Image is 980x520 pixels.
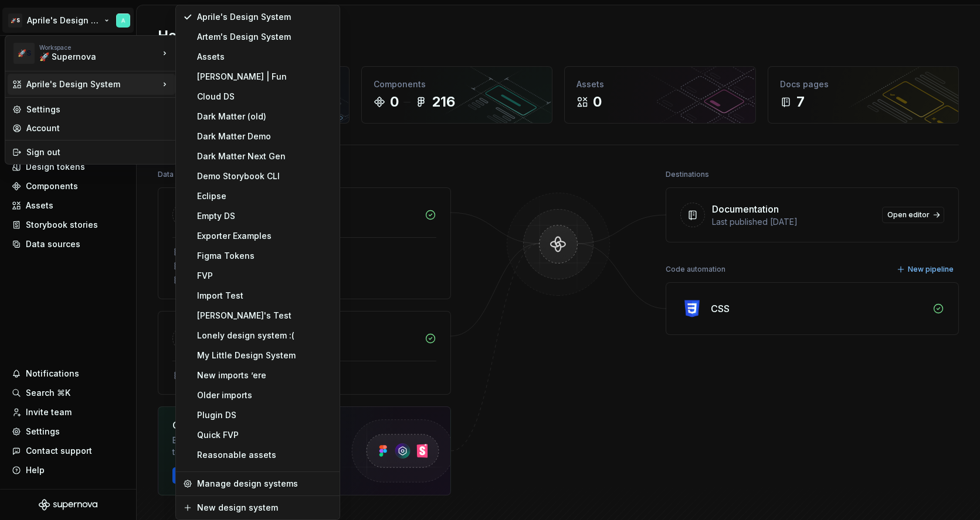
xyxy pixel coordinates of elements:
div: Figma Tokens [197,250,333,262]
div: Plugin DS [197,409,333,421]
div: Import Test [197,290,333,302]
div: Quick FVP [197,429,333,441]
div: Settings [26,104,171,115]
div: Empty DS [197,210,333,222]
div: [PERSON_NAME]'s Test [197,310,333,321]
div: 🚀S [13,43,35,64]
div: Cloud DS [197,91,333,102]
div: Reasonable assets [197,449,333,461]
div: Workspace [39,44,159,51]
div: Dark Matter Next Gen [197,150,333,162]
div: Aprile's Design System [26,78,159,90]
div: Assets [197,51,333,63]
div: Demo Storybook CLI [197,170,333,182]
div: New design system [197,502,333,514]
div: Exporter Examples [197,230,333,242]
div: New imports ’ere [197,370,333,381]
div: Aprile's Design System [197,11,333,23]
div: Older imports [197,389,333,401]
div: Account [26,122,171,134]
div: [PERSON_NAME] | Fun [197,71,333,83]
div: Dark Matter (old) [197,111,333,122]
div: Lonely design system :( [197,330,333,341]
div: Eclipse [197,190,333,202]
div: Manage design systems [197,478,333,490]
div: Artem's Design System [197,31,333,43]
div: Sign out [26,146,171,158]
div: FVP [197,270,333,282]
div: 🚀 Supernova [39,51,139,63]
div: My Little Design System [197,350,333,361]
div: Dark Matter Demo [197,131,333,142]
